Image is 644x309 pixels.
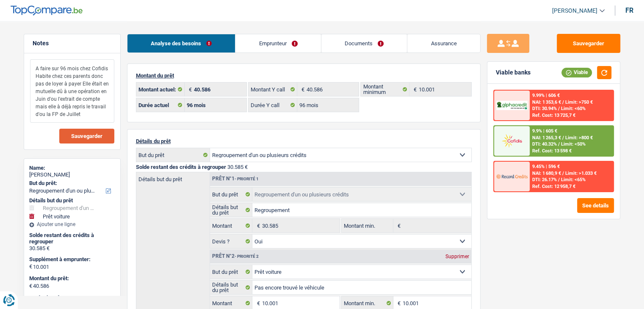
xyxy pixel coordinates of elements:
[532,177,557,182] span: DTI: 26.17%
[561,68,592,77] div: Viable
[532,93,560,98] div: 9.99% | 606 €
[532,135,561,141] span: NAI: 1 265,3 €
[227,164,248,170] span: 30.585 €
[210,265,253,279] label: But du prêt
[210,254,261,259] div: Prêt n°2
[29,295,113,301] label: Durée du prêt:
[29,197,115,204] div: Détails but du prêt
[29,275,113,282] label: Montant du prêt:
[185,83,194,96] span: €
[136,83,185,96] label: Montant actuel:
[210,219,253,232] label: Montant
[557,34,620,53] button: Sauvegarder
[210,281,253,294] label: Détails but du prêt
[321,34,407,52] a: Documents
[532,164,560,169] div: 9.45% | 596 €
[249,98,297,112] label: Durée Y call
[297,83,307,96] span: €
[29,171,115,178] div: [PERSON_NAME]
[136,72,472,79] p: Montant du prêt
[562,135,564,141] span: /
[562,99,564,105] span: /
[136,164,226,170] span: Solde restant des crédits à regrouper
[532,128,557,134] div: 9.9% | 605 €
[210,235,253,248] label: Devis ?
[496,168,528,184] img: Record Credits
[558,141,560,147] span: /
[235,34,321,52] a: Emprunteur
[532,99,561,105] span: NAI: 1 353,6 €
[136,172,210,182] label: Détails but du prêt
[561,106,586,111] span: Limit: <60%
[496,69,531,76] div: Viable banks
[71,133,102,139] span: Sauvegarder
[29,245,115,252] div: 30.585 €
[565,171,597,176] span: Limit: >1.033 €
[136,98,185,112] label: Durée actuel
[532,171,561,176] span: NAI: 1 680,9 €
[558,106,560,111] span: /
[625,6,633,14] div: fr
[210,203,253,217] label: Détails but du prêt
[11,6,83,16] img: TopCompare Logo
[127,34,235,52] a: Analyse des besoins
[561,141,586,147] span: Limit: <50%
[532,184,575,189] div: Ref. Cost: 12 958,7 €
[29,256,113,263] label: Supplément à emprunter:
[532,148,572,154] div: Ref. Cost: 13 598 €
[29,283,32,290] span: €
[562,171,564,176] span: /
[561,177,586,182] span: Limit: <65%
[558,177,560,182] span: /
[29,221,115,227] div: Ajouter une ligne
[532,106,557,111] span: DTI: 30.94%
[136,138,472,144] p: Détails du prêt
[565,99,593,105] span: Limit: >750 €
[496,133,528,149] img: Cofidis
[496,101,528,110] img: AlphaCredit
[136,148,210,162] label: But du prêt
[33,40,112,47] h5: Notes
[29,232,115,245] div: Solde restant des crédits à regrouper
[361,83,409,96] label: Montant minimum
[252,219,262,232] span: €
[29,180,113,187] label: But du prêt:
[235,177,259,181] span: - Priorité 1
[532,113,575,118] div: Ref. Cost: 13 725,7 €
[443,254,471,259] div: Supprimer
[249,83,297,96] label: Montant Y call
[565,135,593,141] span: Limit: >800 €
[532,141,557,147] span: DTI: 40.32%
[393,219,403,232] span: €
[235,254,259,259] span: - Priorité 2
[545,4,605,18] a: [PERSON_NAME]
[577,198,614,213] button: See details
[552,7,597,14] span: [PERSON_NAME]
[29,263,32,270] span: €
[342,219,393,232] label: Montant min.
[409,83,419,96] span: €
[29,165,115,171] div: Name:
[210,188,253,201] label: But du prêt
[210,176,261,182] div: Prêt n°1
[407,34,480,52] a: Assurance
[59,129,114,143] button: Sauvegarder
